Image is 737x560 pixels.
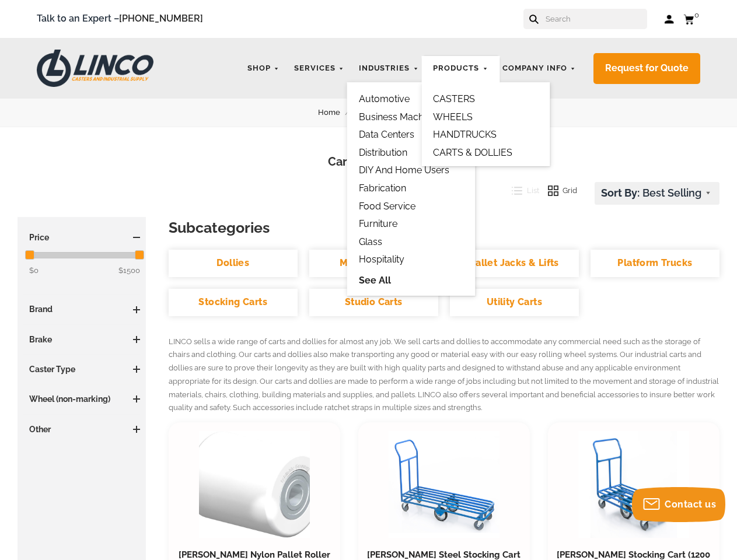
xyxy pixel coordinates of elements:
button: List [503,182,539,199]
a: Hospitality [359,254,404,265]
h3: Brand [23,303,140,315]
a: DIY and Home Users [359,164,449,176]
span: Contact us [665,499,716,510]
a: Fabrication [359,183,406,194]
a: Services [288,57,350,80]
span: $0 [29,266,39,275]
a: Request for Quote [593,53,700,84]
a: Data Centers [359,129,414,140]
h3: Subcategories [169,217,719,238]
a: Platform Trucks [591,250,719,277]
span: $1500 [118,264,140,277]
a: Studio Carts [309,289,438,316]
a: Pallet Jacks & Lifts [450,250,579,277]
a: Furniture [359,218,397,229]
a: Utility Carts [450,289,579,316]
a: Home [318,106,354,119]
a: Industries [353,57,425,80]
a: Glass [359,236,382,247]
a: Dollies [169,250,298,277]
input: Search [544,9,647,29]
a: Mattress Carts [309,250,438,277]
h1: Carts & Dollies [18,153,719,170]
a: Distribution [359,147,407,158]
h3: Other [23,423,140,435]
button: Contact us [632,487,725,522]
a: HANDTRUCKS [433,129,497,140]
h3: Price [23,232,140,243]
button: Grid [539,182,578,199]
h3: Brake [23,334,140,345]
p: LINCO sells a wide range of carts and dollies for almost any job. We sell carts and dollies to ac... [169,335,719,415]
img: LINCO CASTERS & INDUSTRIAL SUPPLY [37,50,153,87]
span: Talk to an Expert – [37,11,203,27]
a: CARTS & DOLLIES [433,147,512,158]
a: WHEELS [433,111,473,123]
a: 0 [683,12,700,26]
a: Log in [665,13,675,25]
a: Business Machine [359,111,436,123]
a: CASTERS [433,93,475,104]
h3: Wheel (non-marking) [23,393,140,405]
span: 0 [694,10,699,19]
a: Shop [242,57,285,80]
a: Company Info [497,57,582,80]
h3: Caster Type [23,363,140,375]
a: [PHONE_NUMBER] [119,13,203,24]
a: Automotive [359,93,410,104]
a: See All [359,274,464,287]
a: Stocking Carts [169,289,298,316]
a: Products [427,57,494,80]
a: Food Service [359,201,415,212]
